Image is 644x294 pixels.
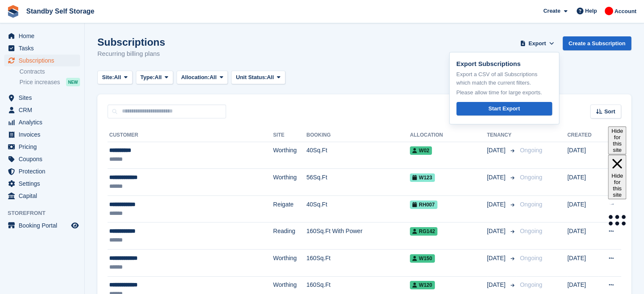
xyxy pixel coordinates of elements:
td: 56Sq.Ft [307,169,410,196]
h1: Subscriptions [97,36,165,48]
th: Allocation [410,129,487,142]
a: menu [4,116,80,128]
td: 160Sq.Ft With Power [307,223,410,250]
a: menu [4,165,80,177]
a: Contracts [19,68,80,76]
td: [DATE] [567,195,598,223]
span: Type: [141,73,155,82]
p: Please allow time for large exports. [456,88,552,97]
span: RG142 [410,227,437,236]
span: Invoices [19,129,69,140]
div: NEW [66,78,80,86]
td: [DATE] [567,142,598,169]
span: Ongoing [520,228,542,234]
span: Ongoing [520,281,542,288]
span: Analytics [19,116,69,128]
a: menu [4,178,80,190]
span: W150 [410,254,434,263]
img: Aaron Winter [605,7,613,15]
span: All [114,73,121,82]
td: 40Sq.Ft [307,142,410,169]
span: Site: [102,73,114,82]
span: W120 [410,281,434,289]
td: Worthing [273,142,307,169]
span: W02 [410,146,432,155]
span: All [267,73,274,82]
span: W123 [410,173,434,182]
td: [DATE] [567,250,598,277]
div: Start Export [488,104,520,113]
button: Site: All [97,71,133,85]
span: Coupons [19,153,69,165]
span: Settings [19,178,69,190]
p: Recurring billing plans [97,49,165,59]
span: CRM [19,104,69,116]
span: Pricing [19,141,69,153]
span: [DATE] [487,173,507,182]
span: [DATE] [487,146,507,155]
th: Customer [108,129,273,142]
a: Start Export [456,102,552,116]
a: Preview store [70,220,80,231]
a: menu [4,92,80,104]
span: Account [614,7,636,16]
td: Worthing [273,169,307,196]
span: All [210,73,217,82]
img: stora-icon-8386f47178a22dfd0bd8f6a31ec36ba5ce8667c1dd55bd0f319d3a0aa187defe.svg [7,5,19,18]
button: Type: All [136,71,173,85]
span: Allocation: [181,73,210,82]
td: [DATE] [567,169,598,196]
span: Unit Status: [236,73,267,82]
span: Protection [19,165,69,177]
button: Export [519,36,556,50]
td: Reigate [273,195,307,223]
span: [DATE] [487,227,507,236]
th: Booking [307,129,410,142]
button: Allocation: All [177,71,228,85]
a: Standby Self Storage [23,4,98,18]
span: Capital [19,190,69,202]
span: Tasks [19,42,69,54]
a: Create a Subscription [563,36,631,50]
a: Price increases NEW [19,77,80,87]
span: Storefront [8,209,84,217]
span: Booking Portal [19,220,69,231]
a: menu [4,30,80,42]
span: Home [19,30,69,42]
td: [DATE] [567,223,598,250]
span: Sites [19,92,69,104]
a: menu [4,55,80,66]
p: Export a CSV of all Subscriptions which match the current filters. [456,70,552,87]
th: Tenancy [487,129,517,142]
th: Site [273,129,307,142]
a: menu [4,153,80,165]
button: Unit Status: All [231,71,285,85]
a: menu [4,141,80,153]
a: menu [4,129,80,140]
a: menu [4,190,80,202]
td: 160Sq.Ft [307,250,410,277]
span: Ongoing [520,147,542,154]
td: Reading [273,223,307,250]
span: Price increases [19,78,60,86]
span: Create [543,7,560,15]
span: All [155,73,162,82]
a: menu [4,220,80,231]
span: RH007 [410,201,437,209]
td: Worthing [273,250,307,277]
span: Ongoing [520,255,542,261]
th: Created [567,129,598,142]
span: Export [528,39,546,48]
span: Sort [604,107,615,116]
span: [DATE] [487,280,507,289]
span: Ongoing [520,201,542,208]
span: Subscriptions [19,55,69,66]
span: [DATE] [487,254,507,263]
td: 40Sq.Ft [307,195,410,223]
p: Export Subscriptions [456,59,552,69]
span: [DATE] [487,200,507,209]
span: Ongoing [520,174,542,181]
a: menu [4,104,80,116]
a: menu [4,42,80,54]
span: Help [585,7,597,15]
